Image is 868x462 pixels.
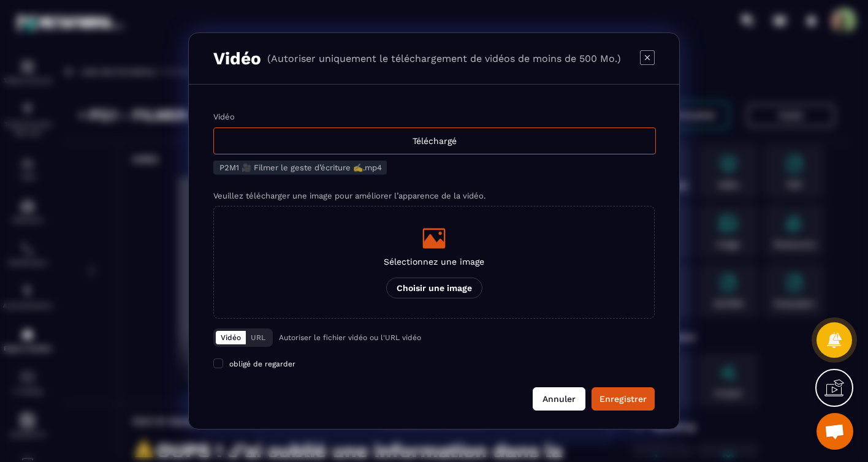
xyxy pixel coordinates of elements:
button: URL [246,331,270,344]
button: Vidéo [216,331,246,344]
button: Enregistrer [592,387,655,411]
div: Enregistrer [600,393,647,405]
span: obligé de regarder [229,360,295,368]
span: P2M1 🎥 Filmer le geste d’écriture ✍.mp4 [219,163,382,172]
label: Veuillez télécharger une image pour améliorer l’apparence de la vidéo. [213,191,485,200]
p: Autoriser le fichier vidéo ou l'URL vidéo [279,333,421,342]
div: Ouvrir le chat [817,413,853,450]
label: Vidéo [213,112,235,121]
h3: Vidéo [213,48,261,69]
button: Annuler [533,387,585,411]
div: Téléchargé [213,127,656,154]
p: Choisir une image [386,278,482,298]
p: (Autoriser uniquement le téléchargement de vidéos de moins de 500 Mo.) [267,53,621,64]
p: Sélectionnez une image [384,257,484,267]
